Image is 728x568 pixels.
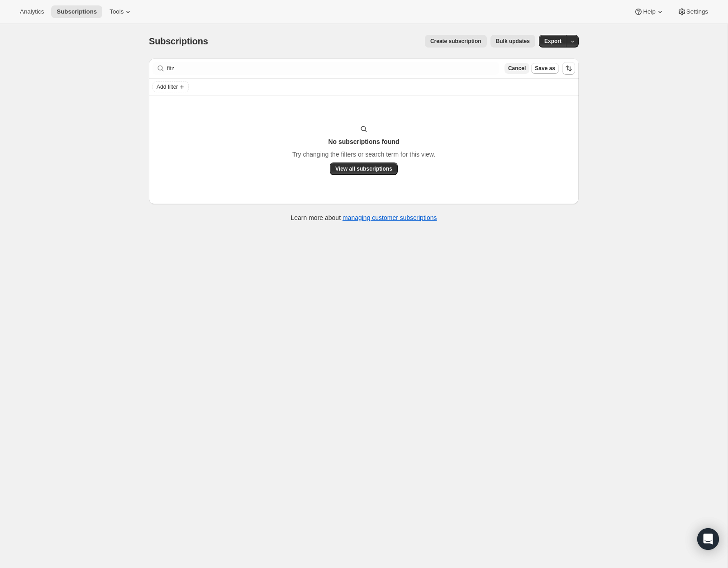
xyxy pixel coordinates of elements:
[544,38,561,45] span: Export
[57,8,97,15] span: Subscriptions
[104,5,138,18] button: Tools
[330,162,398,175] button: View all subscriptions
[292,150,435,159] p: Try changing the filters or search term for this view.
[539,35,567,48] button: Export
[628,5,670,18] button: Help
[562,62,575,75] button: Sort the results
[157,83,178,91] span: Add filter
[643,8,655,15] span: Help
[430,38,481,45] span: Create subscription
[343,214,437,221] a: managing customer subscriptions
[149,36,208,46] span: Subscriptions
[109,8,124,15] span: Tools
[535,65,555,72] span: Save as
[291,213,437,222] p: Learn more about
[328,137,399,146] h3: No subscriptions found
[152,81,189,92] button: Add filter
[508,65,526,72] span: Cancel
[335,165,392,172] span: View all subscriptions
[697,528,719,550] div: Open Intercom Messenger
[20,8,44,15] span: Analytics
[504,63,529,74] button: Cancel
[425,35,487,48] button: Create subscription
[686,8,708,15] span: Settings
[490,35,535,48] button: Bulk updates
[167,62,499,75] input: Filter subscribers
[51,5,102,18] button: Subscriptions
[496,38,530,45] span: Bulk updates
[14,5,49,18] button: Analytics
[672,5,714,18] button: Settings
[531,63,559,74] button: Save as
